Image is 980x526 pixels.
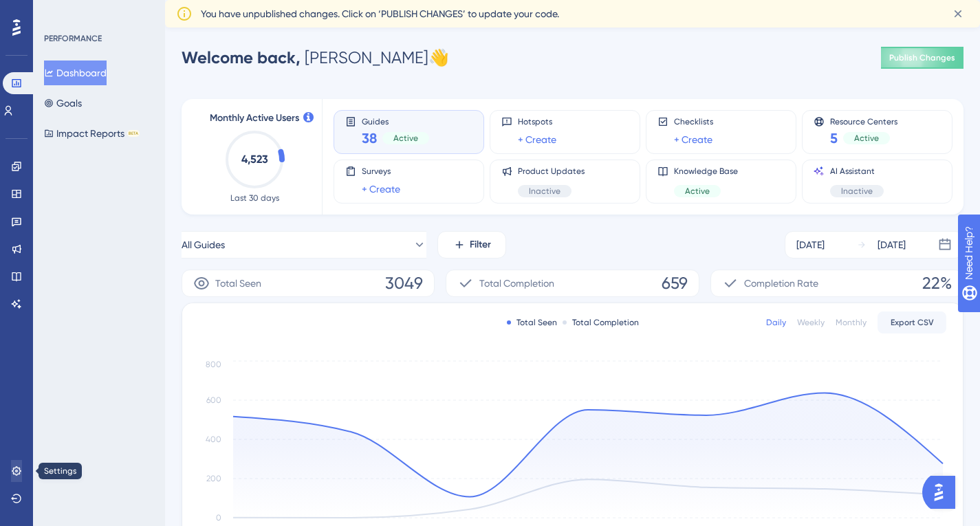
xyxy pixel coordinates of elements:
button: Impact ReportsBETA [44,121,140,146]
div: PERFORMANCE [44,33,102,44]
span: Knowledge Base [674,166,738,177]
span: 659 [662,272,688,294]
button: Filter [437,231,506,259]
span: Publish Changes [889,52,955,63]
span: Inactive [529,186,560,197]
button: Publish Changes [881,47,963,69]
div: Daily [766,317,786,328]
span: Guides [362,116,429,126]
span: Active [393,133,418,144]
span: Active [685,186,710,197]
span: Resource Centers [830,116,897,126]
div: Total Seen [507,317,557,328]
span: Export CSV [891,317,934,328]
iframe: UserGuiding AI Assistant Launcher [922,472,963,513]
button: All Guides [182,231,426,259]
div: Monthly [836,317,867,328]
div: Total Completion [563,317,639,328]
a: + Create [362,181,400,197]
span: 22% [922,272,952,294]
a: + Create [674,131,712,148]
tspan: 400 [206,435,221,444]
div: BETA [127,130,140,137]
button: Export CSV [878,311,946,333]
div: [DATE] [878,237,906,253]
span: Welcome back, [182,47,301,67]
span: 3049 [385,272,423,294]
a: + Create [518,131,556,148]
span: Inactive [841,186,873,197]
tspan: 600 [206,395,221,405]
span: Total Seen [215,275,261,292]
div: [DATE] [796,237,825,253]
button: Dashboard [44,61,107,85]
span: 38 [362,129,377,148]
tspan: 800 [206,360,221,369]
text: 4,523 [241,153,268,166]
tspan: 0 [216,513,221,523]
tspan: 200 [206,474,221,483]
span: Surveys [362,166,400,177]
span: Active [854,133,879,144]
span: You have unpublished changes. Click on ‘PUBLISH CHANGES’ to update your code. [201,6,559,22]
button: Goals [44,91,82,116]
span: 5 [830,129,838,148]
span: Product Updates [518,166,585,177]
span: Last 30 days [230,193,279,204]
span: Total Completion [479,275,554,292]
span: AI Assistant [830,166,884,177]
div: Weekly [797,317,825,328]
div: [PERSON_NAME] 👋 [182,47,449,69]
span: All Guides [182,237,225,253]
span: Hotspots [518,116,556,127]
span: Filter [470,237,491,253]
span: Need Help? [32,3,86,20]
span: Checklists [674,116,713,127]
span: Monthly Active Users [210,110,299,127]
span: Completion Rate [744,275,818,292]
